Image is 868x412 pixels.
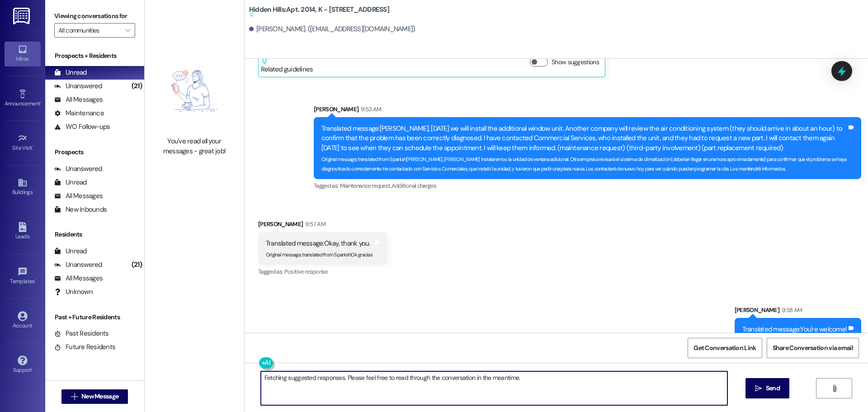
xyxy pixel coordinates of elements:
[54,205,107,214] div: New Inbounds
[261,371,727,405] textarea: Fetching suggested responses. Please feel free to read through the conversation in the meantime.
[54,164,102,174] div: Unanswered
[45,230,144,239] div: Residents
[54,68,87,77] div: Unread
[831,385,838,392] i: 
[688,338,762,358] button: Get Conversation Link
[33,143,34,150] span: •
[54,260,102,270] div: Unanswered
[54,342,115,352] div: Future Residents
[54,287,93,297] div: Unknown
[5,175,41,199] a: Buildings
[266,251,373,258] sub: Original message, translated from Spanish : Ok gracias
[54,329,109,338] div: Past Residents
[314,104,861,117] div: [PERSON_NAME]
[321,124,847,153] div: Translated message: [PERSON_NAME], [DATE] we will install the additional window unit. Another com...
[249,5,389,20] b: Hidden Hills: Apt. 2014, K - [STREET_ADDRESS]
[745,378,789,398] button: Send
[54,191,103,201] div: All Messages
[54,109,104,118] div: Maintenance
[54,95,103,104] div: All Messages
[5,308,41,333] a: Account
[321,156,847,172] sub: Original message, translated from Spanish : [PERSON_NAME], [PERSON_NAME] instalaremos la unidad d...
[755,385,762,392] i: 
[5,264,41,289] a: Templates •
[54,9,135,23] label: Viewing conversations for
[742,325,847,334] div: Translated message: You're welcome!
[392,182,436,189] span: Additional charges
[266,239,373,248] div: Translated message: Okay, thank you.
[71,393,78,400] i: 
[125,27,130,34] i: 
[45,313,144,322] div: Past + Future Residents
[81,392,118,401] span: New Message
[58,23,121,38] input: All communities
[5,42,41,66] a: Inbox
[284,268,328,275] span: Positive response
[40,99,42,105] span: •
[5,131,41,155] a: Site Visit •
[155,50,234,132] img: empty-state
[54,246,87,256] div: Unread
[303,219,325,229] div: 9:57 AM
[54,122,110,132] div: WO Follow-ups
[261,57,313,74] div: Related guidelines
[359,104,381,114] div: 9:53 AM
[766,384,780,393] span: Send
[54,178,87,187] div: Unread
[258,219,387,232] div: [PERSON_NAME]
[129,258,144,272] div: (21)
[54,81,102,91] div: Unanswered
[693,343,756,353] span: Get Conversation Link
[129,79,144,93] div: (21)
[258,265,387,278] div: Tagged as:
[735,305,862,318] div: [PERSON_NAME]
[13,8,32,24] img: ResiDesk Logo
[61,389,128,404] button: New Message
[767,338,859,358] button: Share Conversation via email
[314,179,861,192] div: Tagged as:
[340,182,392,189] span: Maintenance request ,
[45,147,144,157] div: Prospects
[552,57,599,67] label: Show suggestions
[54,274,103,283] div: All Messages
[35,277,36,283] span: •
[45,51,144,61] div: Prospects + Residents
[779,305,802,315] div: 9:58 AM
[5,219,41,244] a: Leads
[249,24,415,34] div: [PERSON_NAME]. ([EMAIL_ADDRESS][DOMAIN_NAME])
[773,343,853,353] span: Share Conversation via email
[155,137,234,156] div: You've read all your messages - great job!
[5,353,41,377] a: Support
